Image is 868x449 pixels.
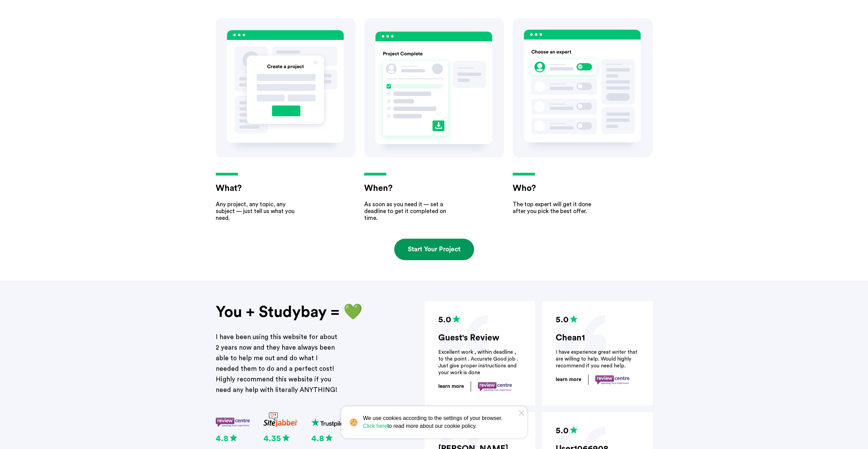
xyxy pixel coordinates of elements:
p: Any project, any topic, any subject — just tell us what you need. [216,201,301,222]
p: The top expert will get it done after you pick the best offer. [513,201,598,215]
div: 5.0 [556,426,639,436]
div: 4.8 [311,434,345,444]
span: We use cookies according to the settings of your browser. to read more about our cookie policy. [363,415,508,430]
a: learn more [438,381,478,392]
h3: When? [364,173,504,194]
h3: Who? [513,173,653,194]
p: I have been using this website for about 2 years now and they have always been able to help me ou... [216,332,339,395]
p: Excellent work , within deadline , to the point . Accurate Good job . Just give proper instructio... [438,349,522,376]
h2: You + Studybay = 💚 [216,301,390,323]
div: 5.0 [438,315,522,325]
div: 4.8 [216,434,250,444]
h3: What? [216,173,356,194]
p: I have experience great writer that are willing to help. Would highly recommend if you need help. [556,349,639,369]
a: Start Your Project [394,239,474,260]
a: Click here [363,422,387,430]
h3: Chean1 [556,332,639,344]
h3: Guest's Review [438,332,522,344]
a: learn more [556,375,595,385]
div: 5.0 [556,315,639,325]
p: As soon as you need it — set a deadline to get it completed on time. [364,201,450,222]
div: 4.35 [264,434,298,444]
